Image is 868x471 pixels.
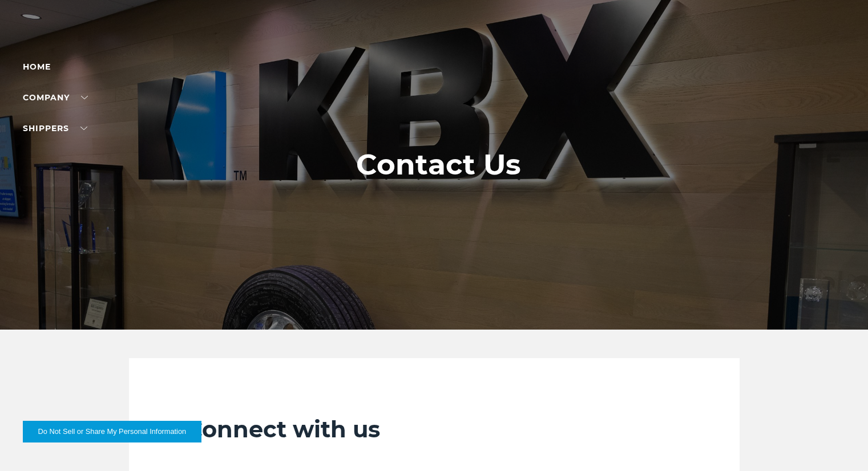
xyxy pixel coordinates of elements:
[186,415,683,444] h2: Connect with us
[23,123,87,133] a: SHIPPERS
[23,421,201,442] button: Do Not Sell or Share My Personal Information
[356,148,521,181] h1: Contact Us
[23,62,51,72] a: Home
[23,92,88,103] a: Company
